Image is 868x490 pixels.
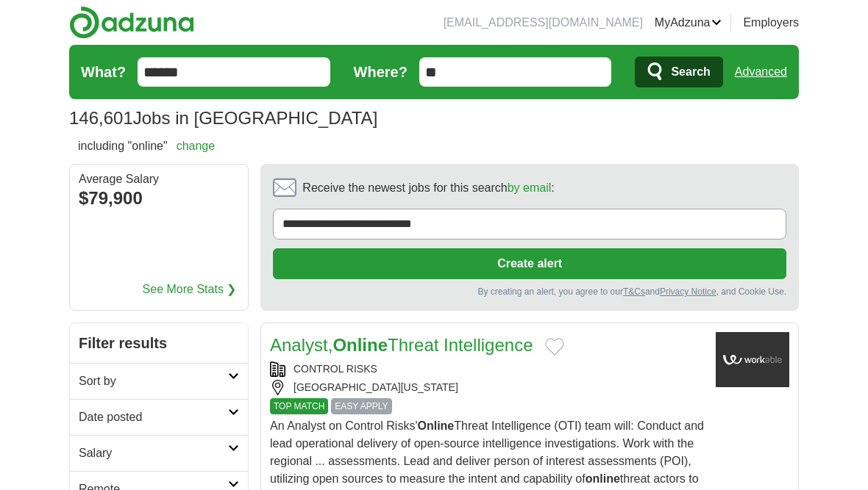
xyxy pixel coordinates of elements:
a: Advanced [735,57,787,87]
strong: Online [417,419,454,432]
h2: Date posted [79,408,228,426]
a: Sort by [70,363,248,399]
a: See More Stats ❯ [143,281,237,298]
a: Privacy Notice [660,287,716,297]
h2: Filter results [70,323,248,363]
label: What? [81,61,126,83]
a: change [177,140,216,152]
a: Salary [70,435,248,471]
span: Receive the newest jobs for this search : [302,179,554,197]
span: Search [671,57,710,87]
div: Average Salary [79,173,239,185]
h2: Salary [79,444,228,462]
img: Adzuna logo [69,6,194,39]
strong: Online [332,335,388,355]
strong: online [586,472,620,485]
h2: Sort by [79,372,228,390]
span: TOP MATCH [270,398,328,414]
a: MyAdzuna [655,14,722,32]
div: $79,900 [79,185,239,212]
label: Where? [354,61,408,83]
div: CONTROL RISKS [270,361,704,377]
h2: including "online" [78,137,215,155]
img: Company logo [716,332,789,387]
button: Create alert [273,248,786,279]
a: Analyst,OnlineThreat Intelligence [270,335,533,355]
div: By creating an alert, you agree to our and , and Cookie Use. [273,285,786,298]
a: Date posted [70,399,248,435]
span: EASY APPLY [331,398,391,414]
a: by email [508,181,552,194]
a: T&Cs [623,287,645,297]
button: Add to favorite jobs [545,338,564,356]
div: [GEOGRAPHIC_DATA][US_STATE] [270,380,704,395]
h1: Jobs in [GEOGRAPHIC_DATA] [69,108,377,128]
button: Search [635,57,722,87]
span: 146,601 [69,105,133,131]
li: [EMAIL_ADDRESS][DOMAIN_NAME] [444,14,643,32]
a: Employers [743,14,799,32]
